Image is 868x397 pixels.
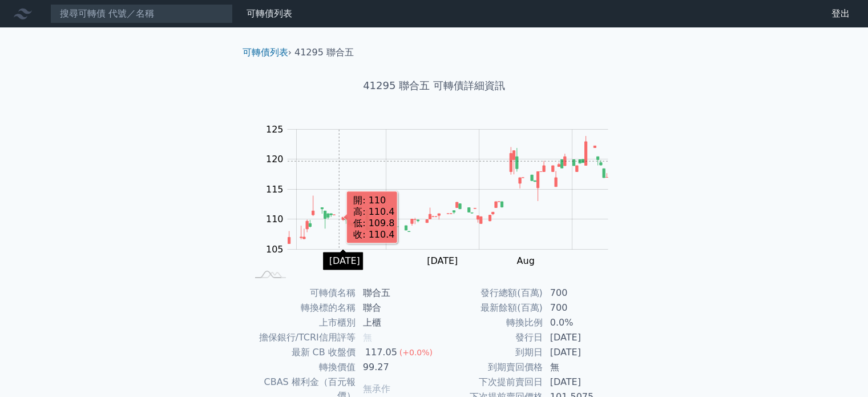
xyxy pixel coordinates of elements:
li: › [243,46,292,59]
td: 700 [543,286,621,300]
td: 上櫃 [356,315,434,330]
tspan: 110 [266,214,284,224]
input: 搜尋可轉債 代號／名稱 [50,4,233,23]
span: 無承作 [363,383,390,394]
td: 上市櫃別 [247,315,356,330]
td: 聯合 [356,300,434,315]
li: 41295 聯合五 [294,46,354,59]
div: 117.05 [363,346,399,359]
td: 到期賣回價格 [434,360,543,375]
td: 轉換比例 [434,315,543,330]
tspan: 120 [266,154,284,165]
td: 0.0% [543,315,621,330]
a: 可轉債列表 [243,47,288,58]
td: 到期日 [434,345,543,360]
td: [DATE] [543,345,621,360]
td: 轉換標的名稱 [247,300,356,315]
td: 最新餘額(百萬) [434,300,543,315]
a: 登出 [822,5,859,23]
td: 700 [543,300,621,315]
td: 99.27 [356,360,434,375]
td: 下次提前賣回日 [434,375,543,390]
td: 可轉債名稱 [247,286,356,300]
td: 聯合五 [356,286,434,300]
tspan: Aug [516,255,534,266]
td: 發行日 [434,330,543,345]
a: 可轉債列表 [247,8,292,19]
tspan: 125 [266,124,284,135]
tspan: Jun [333,255,348,266]
g: Chart [260,124,625,266]
td: 發行總額(百萬) [434,286,543,300]
td: [DATE] [543,375,621,390]
tspan: 115 [266,184,284,195]
td: 擔保銀行/TCRI信用評等 [247,330,356,345]
td: [DATE] [543,330,621,345]
td: 無 [543,360,621,375]
h1: 41295 聯合五 可轉債詳細資訊 [233,78,635,94]
tspan: [DATE] [427,255,458,266]
g: Series [288,136,608,243]
span: 無 [363,332,372,343]
tspan: 105 [266,244,284,255]
td: 轉換價值 [247,360,356,375]
span: (+0.0%) [399,348,433,357]
td: 最新 CB 收盤價 [247,345,356,360]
